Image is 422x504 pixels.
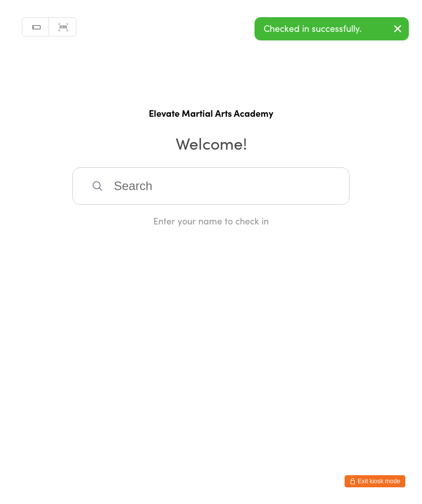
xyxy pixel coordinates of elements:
[10,131,412,154] h2: Welcome!
[10,107,412,119] h1: Elevate Martial Arts Academy
[345,475,405,487] button: Exit kiosk mode
[72,214,350,227] div: Enter your name to check in
[255,17,409,40] div: Checked in successfully.
[72,167,350,205] input: Search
